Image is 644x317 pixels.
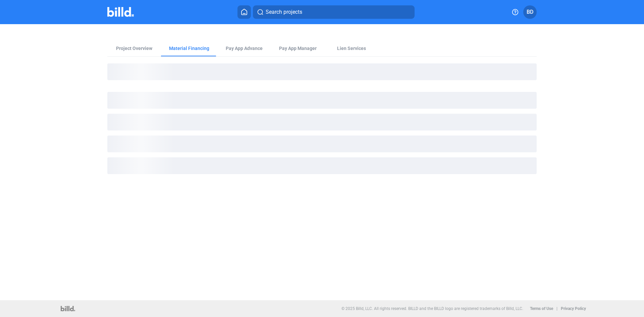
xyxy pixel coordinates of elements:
div: loading [107,136,537,152]
button: Search projects [253,5,415,19]
div: Material Financing [169,45,209,52]
button: BD [523,5,537,19]
p: | [556,306,557,311]
span: Search projects [266,8,302,16]
div: loading [107,157,537,174]
img: logo [61,306,75,311]
b: Terms of Use [530,306,553,311]
div: Pay App Advance [226,45,263,52]
div: Project Overview [116,45,152,52]
div: loading [107,114,537,130]
span: Pay App Manager [279,45,317,52]
div: Lien Services [337,45,366,52]
b: Privacy Policy [561,306,586,311]
div: loading [107,63,537,80]
div: loading [107,92,537,109]
img: Billd Company Logo [107,7,134,17]
span: BD [527,8,533,16]
p: © 2025 Billd, LLC. All rights reserved. BILLD and the BILLD logo are registered trademarks of Bil... [341,306,523,311]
